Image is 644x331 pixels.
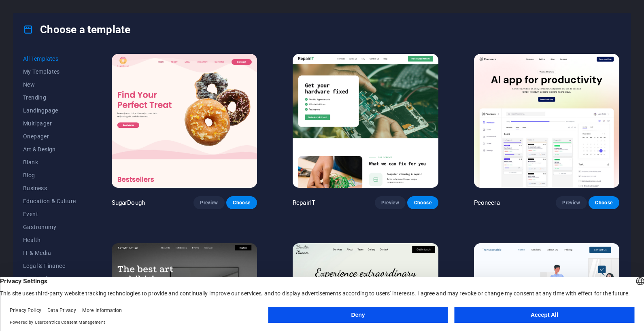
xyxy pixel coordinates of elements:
[23,221,76,233] button: Gastronomy
[23,233,76,246] button: Health
[112,199,145,207] p: SugarDough
[23,78,76,91] button: New
[23,208,76,221] button: Event
[23,117,76,130] button: Multipager
[23,246,76,259] button: IT & Media
[23,130,76,143] button: Onepager
[112,54,257,188] img: SugarDough
[23,91,76,104] button: Trending
[293,199,315,207] p: RepairIT
[23,133,76,140] span: Onepager
[23,276,76,282] span: Non-Profit
[23,52,76,65] button: All Templates
[589,196,619,209] button: Choose
[23,23,130,36] h4: Choose a template
[193,196,224,209] button: Preview
[375,196,406,209] button: Preview
[23,198,76,204] span: Education & Culture
[23,159,76,165] span: Blank
[23,182,76,195] button: Business
[556,196,587,209] button: Preview
[23,146,76,153] span: Art & Design
[414,199,431,206] span: Choose
[226,196,257,209] button: Choose
[23,104,76,117] button: Landingpage
[23,237,76,243] span: Health
[23,259,76,272] button: Legal & Finance
[233,199,251,206] span: Choose
[23,143,76,156] button: Art & Design
[23,263,76,269] span: Legal & Finance
[23,169,76,182] button: Blog
[23,195,76,208] button: Education & Culture
[407,196,438,209] button: Choose
[23,224,76,230] span: Gastronomy
[23,81,76,88] span: New
[381,199,399,206] span: Preview
[23,272,76,285] button: Non-Profit
[23,250,76,256] span: IT & Media
[23,65,76,78] button: My Templates
[474,54,619,188] img: Peoneera
[23,55,76,62] span: All Templates
[23,172,76,178] span: Blog
[23,120,76,127] span: Multipager
[23,156,76,169] button: Blank
[595,199,613,206] span: Choose
[23,211,76,217] span: Event
[562,199,580,206] span: Preview
[23,185,76,191] span: Business
[23,107,76,114] span: Landingpage
[23,68,76,75] span: My Templates
[200,199,218,206] span: Preview
[23,94,76,101] span: Trending
[474,199,500,207] p: Peoneera
[293,54,438,188] img: RepairIT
